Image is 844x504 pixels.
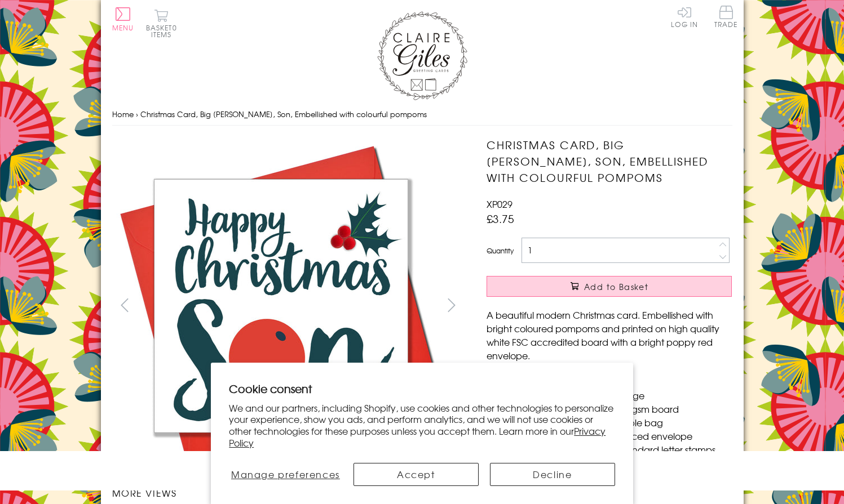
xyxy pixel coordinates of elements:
span: XP029 [487,197,512,211]
button: Basket0 items [146,9,177,38]
a: Privacy Policy [229,424,606,449]
img: Christmas Card, Big Berry, Son, Embellished with colourful pompoms [112,137,450,475]
span: Menu [112,23,134,33]
button: Add to Basket [487,276,732,297]
span: Trade [714,6,738,28]
span: › [136,109,138,119]
button: Menu [112,7,134,31]
a: Trade [714,6,738,30]
label: Quantity [487,246,514,256]
p: A beautiful modern Christmas card. Embellished with bright coloured pompoms and printed on high q... [487,308,732,362]
button: Manage preferences [229,463,342,486]
span: 0 items [151,23,177,39]
p: We and our partners, including Shopify, use cookies and other technologies to personalize your ex... [229,402,615,449]
img: Christmas Card, Big Berry, Son, Embellished with colourful pompoms [464,137,802,475]
button: Accept [353,463,479,486]
a: Log In [671,6,698,28]
button: prev [112,292,138,318]
span: Add to Basket [584,281,648,292]
h1: Christmas Card, Big [PERSON_NAME], Son, Embellished with colourful pompoms [487,137,732,185]
img: Claire Giles Greetings Cards [377,11,467,100]
span: Manage preferences [231,467,340,481]
span: £3.75 [487,211,514,226]
nav: breadcrumbs [112,103,732,126]
button: next [439,292,464,318]
h3: More views [112,486,465,499]
button: Decline [490,463,615,486]
h2: Cookie consent [229,381,615,396]
a: Home [112,109,134,119]
span: Christmas Card, Big [PERSON_NAME], Son, Embellished with colourful pompoms [140,109,427,119]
